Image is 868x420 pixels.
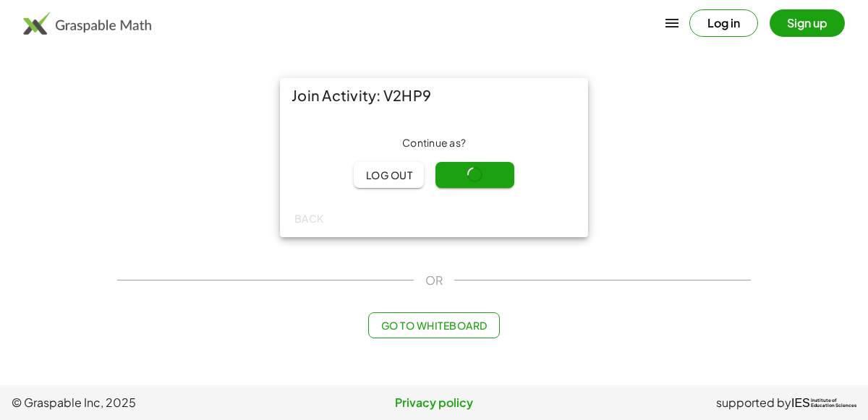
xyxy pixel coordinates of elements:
a: Privacy policy [293,394,574,411]
button: Log out [354,162,424,188]
span: © Graspable Inc, 2025 [12,394,293,411]
span: Log out [365,168,412,181]
span: Go to Whiteboard [380,319,487,332]
span: Institute of Education Sciences [811,398,856,408]
span: supported by [716,394,791,411]
button: Sign up [770,9,845,37]
span: IES [791,396,810,410]
div: Join Activity: V2HP9 [280,78,588,113]
button: Log in [689,9,758,37]
span: OR [425,272,443,289]
button: Go to Whiteboard [368,312,499,338]
div: Continue as ? [292,136,576,150]
a: IESInstitute ofEducation Sciences [791,394,856,411]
